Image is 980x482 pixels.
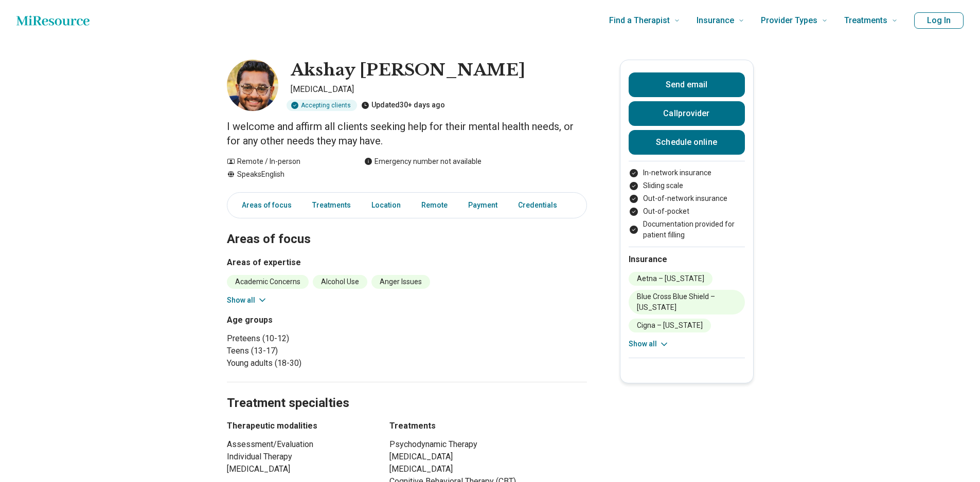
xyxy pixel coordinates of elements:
h2: Insurance [629,253,745,266]
h3: Therapeutic modalities [227,420,371,432]
div: Remote / In-person [227,156,344,167]
span: Insurance [697,13,734,28]
ul: Payment options [629,168,745,240]
li: Aetna – [US_STATE] [629,272,712,286]
h3: Areas of expertise [227,256,587,269]
a: Payment [462,195,504,216]
div: Speaks English [227,169,344,180]
li: Preteens (10-12) [227,332,403,345]
img: Akshay Lokhande, Psychiatrist [227,60,278,111]
span: Find a Therapist [609,13,670,28]
div: Accepting clients [287,100,357,111]
h2: Areas of focus [227,206,587,248]
a: Remote [415,195,454,216]
li: Cigna – [US_STATE] [629,319,711,332]
a: Areas of focus [229,195,298,216]
h3: Age groups [227,314,403,326]
li: Young adults (18-30) [227,357,403,369]
li: Sliding scale [629,180,745,191]
p: I welcome and affirm all clients seeking help for their mental health needs, or for any other nee... [227,119,587,148]
button: Log In [914,12,964,29]
li: [MEDICAL_DATA] [227,463,371,475]
li: Anger Issues [371,275,430,289]
li: Teens (13-17) [227,345,403,357]
button: Show all [629,339,669,349]
li: In-network insurance [629,168,745,178]
a: Location [365,195,407,216]
a: Home page [16,10,90,31]
li: Documentation provided for patient filling [629,219,745,240]
li: Individual Therapy [227,451,371,463]
h3: Treatments [389,420,587,432]
a: Treatments [306,195,357,216]
button: Callprovider [629,101,745,126]
a: Credentials [512,195,569,216]
button: Send email [629,72,745,97]
li: Assessment/Evaluation [227,438,371,451]
li: Out-of-pocket [629,206,745,217]
li: [MEDICAL_DATA] [389,463,587,475]
p: [MEDICAL_DATA] [291,83,587,96]
li: Academic Concerns [227,275,309,289]
div: Emergency number not available [364,156,482,167]
li: Alcohol Use [313,275,367,289]
li: Out-of-network insurance [629,193,745,204]
li: Blue Cross Blue Shield – [US_STATE] [629,290,745,314]
h2: Treatment specialties [227,370,587,412]
li: [MEDICAL_DATA] [389,451,587,463]
a: Schedule online [629,130,745,155]
li: Psychodynamic Therapy [389,438,587,451]
span: Provider Types [761,13,817,28]
button: Show all [227,295,268,306]
span: Treatments [844,13,887,28]
div: Updated 30+ days ago [361,100,445,111]
h1: Akshay [PERSON_NAME] [291,60,525,81]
